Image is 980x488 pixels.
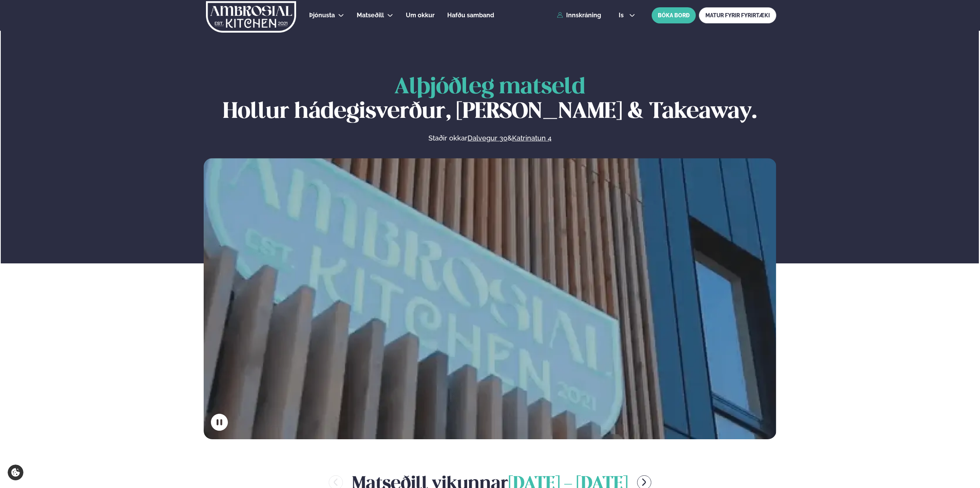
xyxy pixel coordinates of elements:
[447,11,494,20] a: Hafðu samband
[652,7,696,23] button: BÓKA BORÐ
[309,12,335,19] span: Þjónusta
[406,12,435,19] span: Um okkur
[309,11,335,20] a: Þjónusta
[699,7,776,23] a: MATUR FYRIR FYRIRTÆKI
[8,465,23,480] a: Cookie settings
[557,12,601,19] a: Innskráning
[512,134,552,143] a: Katrinatun 4
[613,12,641,18] button: is
[204,75,776,124] h1: Hollur hádegisverður, [PERSON_NAME] & Takeaway.
[406,11,435,20] a: Um okkur
[394,77,585,98] span: Alþjóðleg matseld
[357,11,384,20] a: Matseðill
[619,12,626,18] span: is
[468,134,507,143] a: Dalvegur 30
[357,12,384,19] span: Matseðill
[205,1,297,33] img: logo
[447,12,494,19] span: Hafðu samband
[345,134,635,143] p: Staðir okkar &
